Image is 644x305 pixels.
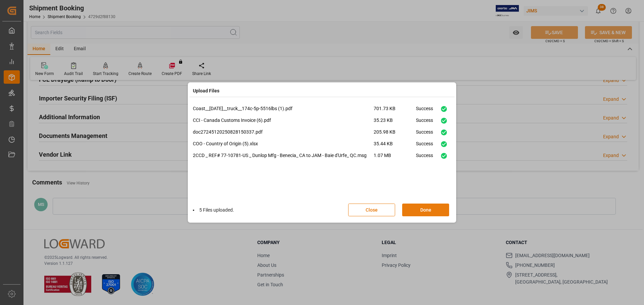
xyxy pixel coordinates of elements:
h4: Upload Files [193,87,219,94]
button: Done [402,204,449,216]
p: 2CCD _ REF# 77-10781-US _ Dunlop Mfg - Benecia_ CA to JAM - Baie d'Urfe_ QC.msg [193,152,374,159]
div: Success [416,117,433,129]
p: COO - Country of Origin (5).xlsx [193,140,374,147]
span: 701.73 KB [374,105,416,117]
span: 1.07 MB [374,152,416,164]
div: Success [416,105,433,117]
span: 205.98 KB [374,129,416,140]
li: 5 Files uploaded. [193,207,234,214]
p: Coast__[DATE]__truck__174c-5p-5516lbs (1).pdf [193,105,374,112]
div: Success [416,152,433,164]
span: 35.23 KB [374,117,416,129]
span: 35.44 KB [374,140,416,152]
button: Close [348,204,395,216]
div: Success [416,129,433,140]
div: Success [416,140,433,152]
p: CCI - Canada Customs Invoice (6).pdf [193,117,374,124]
p: doc27245120250828150337.pdf [193,129,374,136]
